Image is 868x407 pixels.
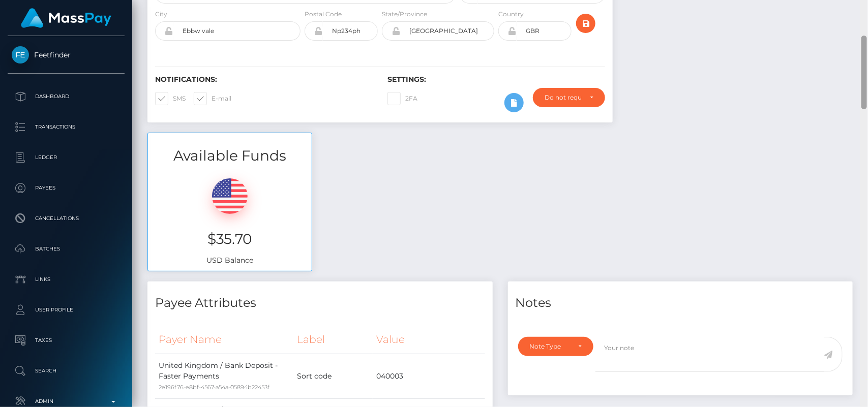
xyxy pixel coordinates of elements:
[156,229,304,249] h3: $35.70
[148,146,312,166] h3: Available Funds
[8,175,125,201] a: Payees
[12,46,29,64] img: Feetfinder
[12,302,121,318] p: User Profile
[194,92,231,105] label: E-mail
[373,354,485,398] td: 040003
[155,326,293,354] th: Payer Name
[12,211,121,226] p: Cancellations
[148,166,312,271] div: USD Balance
[8,50,125,59] span: Feetfinder
[21,8,111,28] img: MassPay Logo
[155,294,485,312] h4: Payee Attributes
[12,363,121,379] p: Search
[8,267,125,292] a: Links
[518,337,593,356] button: Note Type
[12,241,121,257] p: Batches
[8,236,125,262] a: Batches
[8,84,125,109] a: Dashboard
[387,92,417,105] label: 2FA
[8,297,125,323] a: User Profile
[293,326,373,354] th: Label
[12,333,121,348] p: Taxes
[12,89,121,104] p: Dashboard
[12,119,121,135] p: Transactions
[498,10,524,19] label: Country
[387,75,605,84] h6: Settings:
[530,342,570,351] div: Note Type
[305,10,342,19] label: Postal Code
[8,328,125,353] a: Taxes
[159,384,270,391] small: 2e196f76-e8bf-4567-a54a-05894b22453f
[212,178,248,214] img: USD.png
[545,93,581,102] div: Do not require
[8,358,125,384] a: Search
[12,150,121,165] p: Ledger
[293,354,373,398] td: Sort code
[382,10,427,19] label: State/Province
[12,272,121,287] p: Links
[12,180,121,196] p: Payees
[533,88,605,107] button: Do not require
[155,75,372,84] h6: Notifications:
[155,10,167,19] label: City
[516,294,846,312] h4: Notes
[155,354,293,398] td: United Kingdom / Bank Deposit - Faster Payments
[8,206,125,231] a: Cancellations
[8,145,125,170] a: Ledger
[8,114,125,140] a: Transactions
[373,326,485,354] th: Value
[155,92,186,105] label: SMS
